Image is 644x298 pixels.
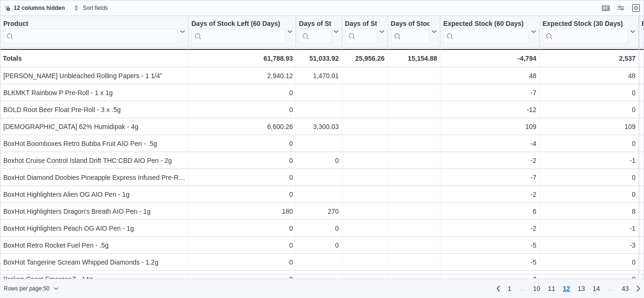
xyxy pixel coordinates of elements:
li: Skipping pages 15 to 42 [603,284,618,296]
div: -7 [443,172,536,183]
div: 0 [299,240,339,251]
div: 0 [191,138,293,149]
button: Expected Stock (60 Days) [443,20,536,44]
div: 0 [191,172,293,183]
a: Next page [633,283,644,294]
div: 0 [191,240,293,251]
button: Days of Stock Left (7 Days) [391,20,437,44]
div: 0 [543,172,636,183]
div: -3 [543,240,636,251]
div: -7 [443,87,536,98]
nav: Pagination for preceding grid [493,281,644,296]
div: 2,537 [543,53,636,64]
div: 0 [543,274,636,285]
span: 12 columns hidden [14,4,65,12]
a: Page 13 of 43 [574,281,589,296]
div: 6,600.26 [191,121,293,132]
span: 1 [508,284,512,293]
div: 0 [543,104,636,115]
div: 51,033.92 [299,53,339,64]
div: 2,940.12 [191,70,293,81]
div: 0 [543,257,636,268]
div: -2 [443,274,536,285]
button: Keyboard shortcuts [600,2,611,14]
a: Previous page [493,283,504,294]
span: 12 [563,284,570,293]
div: 6 [443,206,536,217]
div: BoxHot Highlighters Peach OG AIO Pen - 1g [3,223,185,234]
button: Days of Stock Left (30 Days) [299,20,339,44]
div: 0 [191,87,293,98]
div: BoxHot Highlighters Alien OG AIO Pen - 1g [3,189,185,200]
div: 109 [543,121,636,132]
li: Skipping pages 2 to 9 [515,284,529,296]
div: 25,956.26 [345,53,385,64]
button: Display options [615,2,627,14]
div: 0 [191,223,293,234]
button: Exit fullscreen [630,2,642,14]
div: BLKMKT Rainbow P Pre-Roll - 1 x 1g [3,87,185,98]
div: 15,154.88 [391,53,437,64]
button: 12 columns hidden [0,2,69,14]
div: -1 [543,223,636,234]
span: 10 [533,284,541,293]
div: 0 [299,155,339,166]
div: Boxhot Cruise Control Island Drift THC:CBD AIO Pen - 2g [3,155,185,166]
div: 0 [191,104,293,115]
a: Page 10 of 43 [529,281,545,296]
div: 0 [543,138,636,149]
div: Days of Stock Left (7 Days) [391,20,429,29]
button: Page 12 of 43 [559,281,574,296]
div: Product [3,20,178,29]
div: -2 [443,189,536,200]
a: Page 43 of 43 [618,281,633,296]
a: Page 14 of 43 [589,281,604,296]
div: BoxHot Boomboxes Retro Bubba Fruit AIO Pen - .5g [3,138,185,149]
div: 8 [543,206,636,217]
button: Sort fields [70,2,112,14]
div: 0 [191,155,293,166]
div: Expected Stock (30 Days) [543,20,628,44]
div: 270 [299,206,339,217]
div: Days of Stock Left (60 Days) [191,20,285,44]
div: Days of Stock Left (30 Days) [299,20,331,29]
div: -1 [543,155,636,166]
div: -2 [443,223,536,234]
span: Sort fields [83,4,108,12]
div: -4,794 [443,53,536,64]
div: -4 [443,138,536,149]
span: Rows per page : 50 [4,285,50,292]
div: Product [3,20,178,44]
div: 1,470.01 [299,70,339,81]
div: BoxHot Tangerine Scream Whipped Diamonds - 1.2g [3,257,185,268]
div: Expected Stock (60 Days) [443,20,528,29]
div: 48 [543,70,636,81]
span: 11 [548,284,555,293]
div: 0 [543,189,636,200]
div: BoxHot Retro Rocket Fuel Pen - .5g [3,240,185,251]
div: 0 [191,189,293,200]
div: -5 [443,257,536,268]
div: 48 [443,70,536,81]
div: Days of Stock Left (30 Days) [299,20,331,44]
span: 14 [593,284,600,293]
div: 3,300.03 [299,121,339,132]
div: Days of Stock Left (7 Days) [391,20,429,44]
div: 61,788.93 [191,53,293,64]
div: 0 [299,223,339,234]
a: Page 1 of 43 [504,281,515,296]
div: Expected Stock (60 Days) [443,20,528,44]
div: 109 [443,121,536,132]
ul: Pagination for preceding grid [504,281,633,296]
span: 43 [621,284,629,293]
div: 180 [191,206,293,217]
div: -12 [443,104,536,115]
div: Expected Stock (30 Days) [543,20,628,29]
div: Days of Stock Left (14 Days) [345,20,377,44]
div: 0 [191,274,293,285]
div: -2 [443,155,536,166]
button: Expected Stock (30 Days) [543,20,636,44]
div: BOLD Root Beer Float Pre-Roll - 3 x .5g [3,104,185,115]
button: Days of Stock Left (60 Days) [191,20,293,44]
div: [PERSON_NAME] Unbleached Rolling Papers - 1 1/4" [3,70,185,81]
